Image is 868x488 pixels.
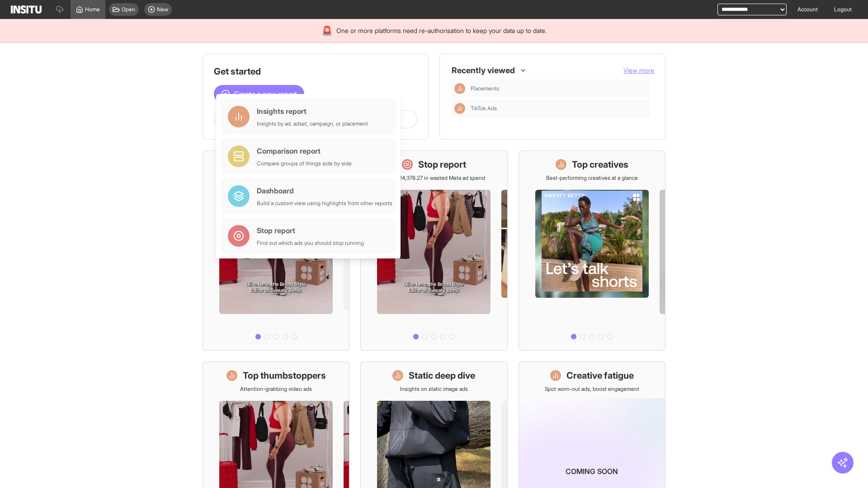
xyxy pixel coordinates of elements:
h1: Stop report [418,158,466,171]
span: New [157,6,168,13]
div: 🚨 [321,24,333,37]
span: Home [85,6,100,13]
a: Top creativesBest-performing creatives at a glance [519,150,665,351]
h1: Top thumbstoppers [243,369,326,382]
h1: Top creatives [572,158,628,171]
p: Best-performing creatives at a glance [546,174,638,182]
span: TikTok Ads [471,105,647,112]
span: Placements [471,85,647,92]
span: Create a new report [234,89,297,99]
p: Save £24,378.27 in wasted Meta ad spend [382,174,485,182]
span: Placements [471,85,499,92]
div: Insights by ad, adset, campaign, or placement [257,120,368,127]
button: Create a new report [214,85,304,103]
span: View more [623,66,654,74]
div: Find out which ads you should stop running [257,239,364,247]
div: Stop report [257,225,364,236]
div: Insights [454,103,465,114]
div: Dashboard [257,185,392,196]
span: One or more platforms need re-authorisation to keep your data up to date. [336,26,547,35]
div: Comparison report [257,145,352,156]
img: Logo [11,5,42,14]
span: Open [122,6,135,13]
button: View more [623,66,654,75]
div: Insights [454,83,465,94]
h1: Static deep dive [409,369,475,382]
a: What's live nowSee all active ads instantly [203,150,349,351]
p: Attention-grabbing video ads [240,385,312,393]
a: Stop reportSave £24,378.27 in wasted Meta ad spend [360,150,507,351]
div: Build a custom view using highlights from other reports [257,200,392,207]
div: Compare groups of things side by side [257,160,352,167]
p: Insights on static image ads [400,385,468,393]
div: Insights report [257,106,368,117]
h1: Get started [214,65,417,78]
span: TikTok Ads [471,105,497,112]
